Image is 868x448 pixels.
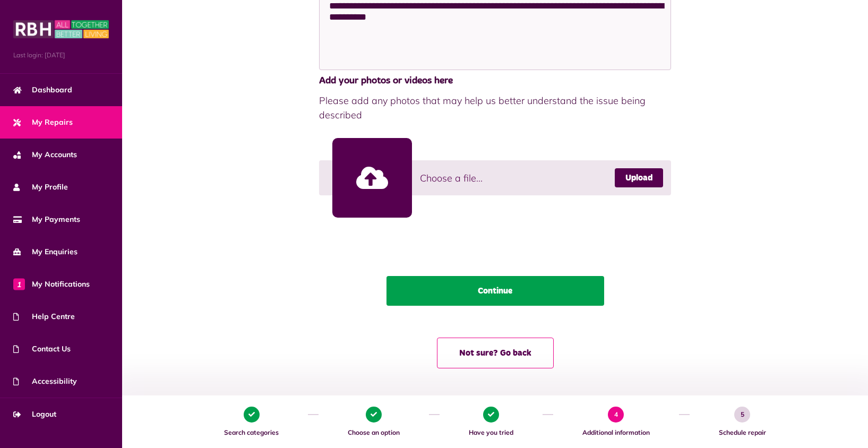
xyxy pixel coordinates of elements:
[615,168,663,187] a: Upload
[734,407,750,423] span: 5
[608,407,624,423] span: 4
[437,338,554,368] button: Not sure? Go back
[366,407,382,423] span: 2
[483,407,499,423] span: 3
[319,93,671,122] span: Please add any photos that may help us better understand the issue being described
[13,50,109,60] span: Last login: [DATE]
[13,117,73,128] span: My Repairs
[244,407,260,423] span: 1
[13,343,71,355] span: Contact Us
[13,182,68,193] span: My Profile
[324,428,424,437] span: Choose an option
[420,171,483,185] span: Choose a file...
[319,74,671,88] span: Add your photos or videos here
[13,149,77,160] span: My Accounts
[445,428,537,437] span: Have you tried
[13,279,90,290] span: My Notifications
[13,84,72,96] span: Dashboard
[13,376,77,387] span: Accessibility
[386,276,604,306] button: Continue
[13,214,80,225] span: My Payments
[13,311,75,322] span: Help Centre
[13,278,25,290] span: 1
[13,246,78,257] span: My Enquiries
[558,428,674,437] span: Additional information
[200,428,303,437] span: Search categories
[13,19,109,40] img: MyRBH
[13,409,56,420] span: Logout
[695,428,790,437] span: Schedule repair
